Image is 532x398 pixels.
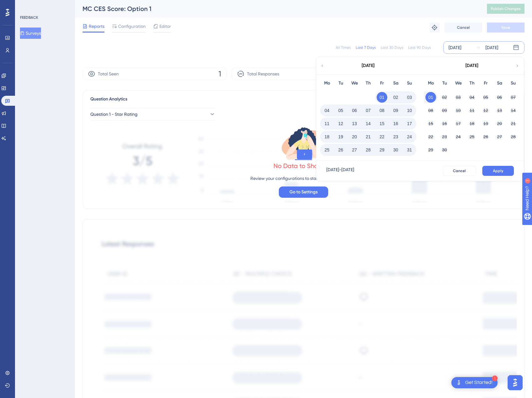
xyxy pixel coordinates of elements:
[482,166,514,176] button: Apply
[363,105,374,116] button: 07
[508,131,519,142] button: 28
[425,105,436,116] button: 08
[118,23,146,30] span: Configuration
[403,79,416,87] div: Su
[336,45,351,50] div: All Times
[362,62,374,69] div: [DATE]
[494,92,505,103] button: 06
[487,23,524,33] button: Save
[451,79,465,87] div: We
[467,105,477,116] button: 11
[467,92,477,103] button: 04
[218,69,221,79] span: 1
[404,118,415,129] button: 17
[335,131,346,142] button: 19
[322,131,332,142] button: 18
[485,44,498,51] div: [DATE]
[404,105,415,116] button: 10
[404,131,415,142] button: 24
[404,92,415,103] button: 03
[506,79,520,87] div: Su
[320,79,334,87] div: Mo
[349,145,360,155] button: 27
[444,23,482,33] button: Cancel
[363,118,374,129] button: 14
[98,70,119,78] span: Total Seen
[438,79,451,87] div: Tu
[408,45,431,50] div: Last 90 Days
[375,79,389,87] div: Fr
[501,25,510,30] span: Save
[492,375,498,381] div: 1
[449,44,461,51] div: [DATE]
[494,118,505,129] button: 20
[250,175,357,182] p: Review your configurations to start getting responses.
[491,6,521,11] span: Publish Changes
[506,373,524,392] iframe: UserGuiding AI Assistant Launcher
[363,145,374,155] button: 28
[349,118,360,129] button: 13
[451,377,498,388] div: Open Get Started! checklist, remaining modules: 1
[356,45,376,50] div: Last 7 Days
[20,15,38,20] div: FEEDBACK
[322,105,332,116] button: 04
[390,131,401,142] button: 23
[90,108,215,120] button: Question 1 - Star Rating
[159,23,171,30] span: Editor
[361,79,375,87] div: Th
[439,92,450,103] button: 02
[508,118,519,129] button: 21
[90,95,127,103] span: Question Analytics
[390,118,401,129] button: 16
[363,131,374,142] button: 21
[467,131,477,142] button: 25
[480,118,491,129] button: 19
[453,168,466,173] span: Cancel
[453,92,464,103] button: 03
[425,92,436,103] button: 01
[326,166,354,176] div: [DATE] - [DATE]
[508,92,519,103] button: 07
[425,118,436,129] button: 15
[389,79,403,87] div: Sa
[453,131,464,142] button: 24
[443,166,476,176] button: Cancel
[465,79,479,87] div: Th
[480,92,491,103] button: 05
[439,105,450,116] button: 09
[15,2,39,9] span: Need Help?
[381,45,403,50] div: Last 30 Days
[457,25,470,30] span: Cancel
[20,28,41,39] button: Surveys
[439,145,450,155] button: 30
[425,131,436,142] button: 22
[377,131,387,142] button: 22
[425,145,436,155] button: 29
[89,23,104,30] span: Reports
[377,92,387,103] button: 01
[334,79,348,87] div: Tu
[493,79,506,87] div: Sa
[349,105,360,116] button: 06
[465,379,493,386] div: Get Started!
[508,105,519,116] button: 14
[479,79,493,87] div: Fr
[439,131,450,142] button: 23
[465,62,478,69] div: [DATE]
[487,4,524,14] button: Publish Changes
[494,131,505,142] button: 27
[289,188,318,196] span: Go to Settings
[424,79,438,87] div: Mo
[467,118,477,129] button: 18
[455,379,463,386] img: launcher-image-alternative-text
[335,118,346,129] button: 12
[279,186,328,198] button: Go to Settings
[453,105,464,116] button: 10
[349,131,360,142] button: 20
[390,105,401,116] button: 09
[322,145,332,155] button: 25
[439,118,450,129] button: 16
[377,118,387,129] button: 15
[480,105,491,116] button: 12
